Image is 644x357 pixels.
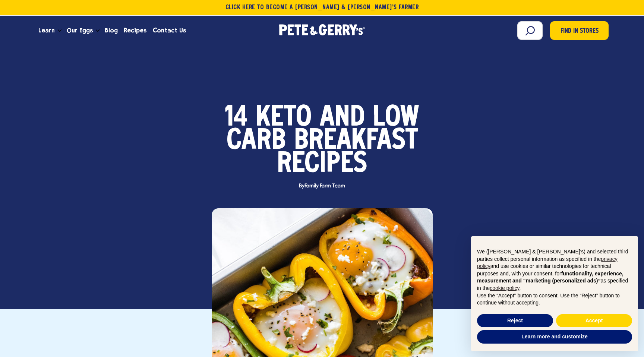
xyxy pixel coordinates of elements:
span: Our Eggs [67,26,93,35]
span: Breakfast [294,130,418,153]
span: Learn [38,26,55,35]
button: Open the dropdown menu for Learn [58,29,61,32]
span: Carb [227,130,286,153]
span: 14 [225,107,248,130]
p: Use the “Accept” button to consent. Use the “Reject” button to continue without accepting. [477,292,632,307]
a: Blog [102,20,121,41]
span: Find in Stores [561,26,599,37]
span: Contact Us [153,26,186,35]
button: Reject [477,314,553,328]
span: Recipes [277,153,367,176]
span: Low [373,107,419,130]
a: Recipes [121,20,149,41]
button: Open the dropdown menu for Our Eggs [96,29,100,32]
a: Learn [35,20,58,41]
span: Family Farm Team [304,183,345,189]
p: We ([PERSON_NAME] & [PERSON_NAME]'s) and selected third parties collect personal information as s... [477,248,632,292]
a: Our Eggs [64,20,96,41]
span: Recipes [124,26,146,35]
span: Keto [256,107,312,130]
span: and [320,107,365,130]
span: Blog [105,26,118,35]
a: Find in Stores [550,21,609,40]
a: Contact Us [150,20,189,41]
button: Learn more and customize [477,330,632,344]
div: Notice [465,230,644,357]
span: By [295,183,349,189]
a: cookie policy [490,285,519,291]
button: Accept [556,314,632,328]
input: Search [517,21,543,40]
